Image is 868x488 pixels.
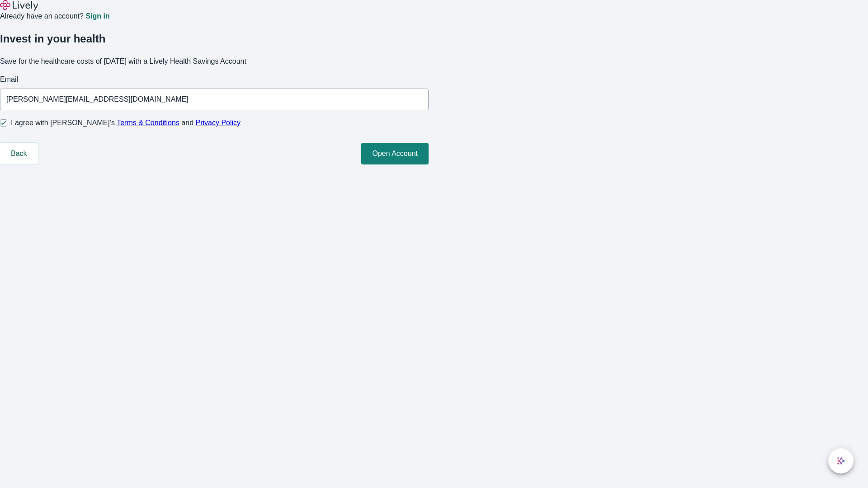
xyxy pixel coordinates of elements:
button: chat [828,448,854,474]
a: Sign in [85,13,109,20]
button: Open Account [361,143,429,164]
span: I agree with [PERSON_NAME]’s and [11,117,241,128]
svg: Lively AI Assistant [836,456,845,465]
a: Terms & Conditions [117,119,179,127]
a: Privacy Policy [196,119,241,127]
